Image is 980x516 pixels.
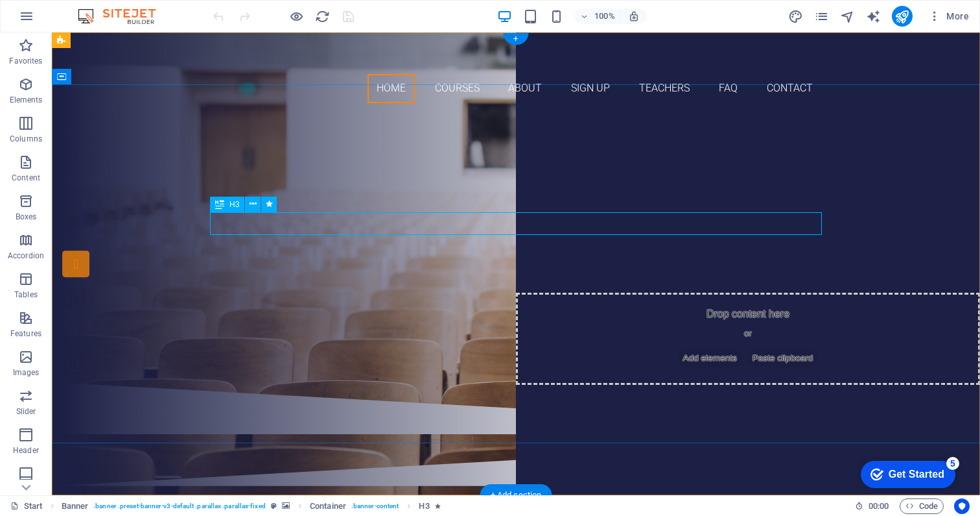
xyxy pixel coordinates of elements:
[435,502,441,510] i: Element contains an animation
[10,95,43,105] p: Elements
[575,8,621,24] button: 100%
[75,8,172,24] img: Editor Logo
[894,9,909,24] i: Publish
[814,8,830,24] button: pages
[905,498,938,514] span: Code
[314,8,330,24] button: reload
[8,251,44,261] p: Accordion
[855,498,889,514] h6: Session time
[93,498,265,514] span: . banner .preset-banner-v3-default .parallax .parallax-fixed
[788,8,804,24] button: design
[10,328,41,339] p: Features
[928,10,969,23] span: More
[840,9,855,24] i: Navigator
[14,289,38,300] p: Tables
[13,367,40,378] p: Images
[9,56,42,66] p: Favorites
[866,8,881,24] button: text_generator
[229,201,239,208] span: H3
[628,10,640,22] i: On resize automatically adjust zoom level to fit chosen device.
[869,498,889,514] span: 00 00
[503,33,528,45] div: +
[923,6,974,27] button: More
[62,498,441,514] nav: breadcrumb
[16,212,37,222] p: Boxes
[288,8,304,24] button: Click here to leave preview mode and continue editing
[866,9,881,24] i: AI Writer
[13,445,39,456] p: Header
[96,3,109,16] div: 5
[282,502,290,510] i: This element contains a background
[840,8,856,24] button: navigator
[900,498,944,514] button: Code
[788,9,803,24] i: Design (Ctrl+Alt+Y)
[892,6,913,27] button: publish
[12,173,40,183] p: Content
[594,8,615,24] h6: 100%
[351,498,399,514] span: . banner-content
[310,498,346,514] span: Click to select. Double-click to edit
[480,484,552,506] div: + Add section
[271,502,277,510] i: This element is a customizable preset
[419,498,429,514] span: Click to select. Double-click to edit
[10,6,105,34] div: Get Started 5 items remaining, 0% complete
[315,9,330,24] i: Reload page
[10,498,43,514] a: Click to cancel selection. Double-click to open Pages
[16,406,36,417] p: Slider
[954,498,970,514] button: Usercentrics
[38,14,94,26] div: Get Started
[10,134,42,144] p: Columns
[878,501,880,511] span: :
[62,498,89,514] span: Click to select. Double-click to edit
